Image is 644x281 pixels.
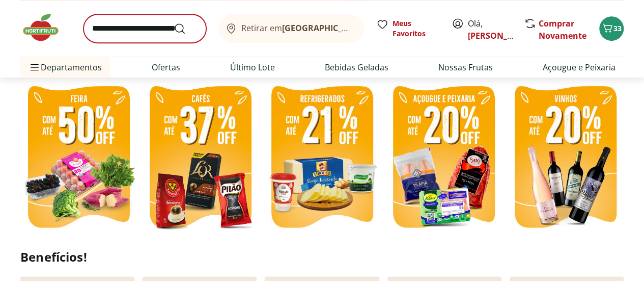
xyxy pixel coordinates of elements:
a: Açougue e Peixaria [543,61,615,73]
a: Bebidas Geladas [325,61,388,73]
input: search [83,14,206,43]
span: 33 [613,23,622,33]
h2: Benefícios! [20,250,624,264]
span: Retirar em [241,23,354,33]
button: Submit Search [174,22,198,35]
img: refrigerados [264,80,380,236]
a: Comprar Novamente [539,18,586,41]
a: Nossas Frutas [438,61,493,73]
a: Meus Favoritos [376,18,439,39]
img: vinhos [507,80,624,236]
b: [GEOGRAPHIC_DATA]/[GEOGRAPHIC_DATA] [282,22,454,34]
a: Ofertas [152,61,180,73]
img: resfriados [385,80,502,236]
button: Menu [29,55,41,80]
a: Último Lote [230,61,275,73]
a: [PERSON_NAME] [468,30,534,41]
img: café [142,80,259,236]
button: Carrinho [599,16,624,41]
img: Hortifruti [20,12,71,43]
span: Meus Favoritos [393,18,439,39]
button: Retirar em[GEOGRAPHIC_DATA]/[GEOGRAPHIC_DATA] [218,14,364,43]
span: Departamentos [29,55,102,80]
img: feira [20,80,137,236]
span: Olá, [468,17,513,42]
